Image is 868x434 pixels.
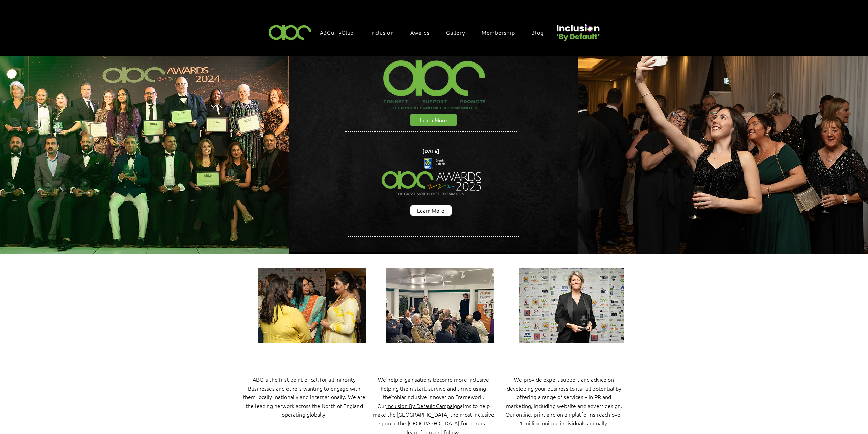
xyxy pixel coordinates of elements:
span: THE MINORITY AND WIDER COMMUNITIES [392,105,477,110]
span: Membership [482,29,515,36]
span: Inclusion [370,29,394,36]
img: Northern Insights Double Pager Apr 2025.png [376,146,488,209]
span: [DATE] [422,148,439,154]
span: Awards [410,29,430,36]
span: Blog [531,29,543,36]
span: ABCurryClub [320,29,354,36]
nav: Site [317,25,554,40]
img: Untitled design (22).png [554,18,601,42]
span: Learn More [417,207,444,214]
div: Awards [407,25,440,40]
a: Gallery [443,25,475,40]
a: Learn More [410,205,452,216]
span: Gallery [446,29,465,36]
a: Yohlar [391,393,406,401]
img: abc background hero black.png [289,56,578,252]
a: Learn More [410,114,457,126]
img: ABCAwards2024-00042-Enhanced-NR.jpg [519,268,624,343]
span: ABC is the first point of call for all minority Businesses and others wanting to engage with them... [243,376,365,418]
span: Learn More [420,116,447,124]
a: Inclusion By Default Campaign [386,402,460,409]
img: ABCAwards2024-09595.jpg [258,268,366,343]
div: Inclusion [367,25,404,40]
a: Blog [528,25,554,40]
span: We provide expert support and advice on developing your business to its full potential by offerin... [505,376,622,427]
a: Membership [478,25,525,40]
img: ABC-Logo-Blank-Background-01-01-2.png [267,22,314,42]
span: We help organisations become more inclusive helping them start, survive and thrive using the Incl... [378,376,489,401]
img: IMG-20230119-WA0022.jpg [386,268,494,343]
span: CONNECT SUPPORT PROMOTE [383,98,485,105]
img: ABC-Logo-Blank-Background-01-01-2_edited.png [380,52,489,98]
a: ABCurryClub [317,25,364,40]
